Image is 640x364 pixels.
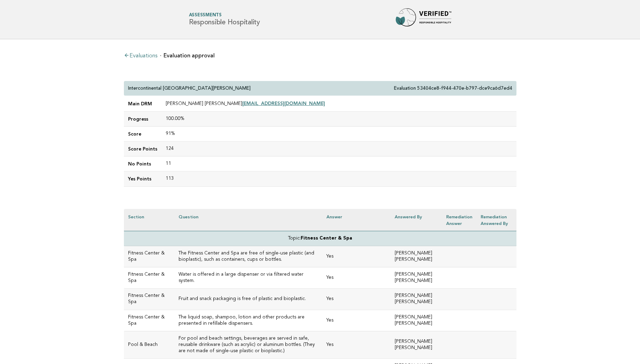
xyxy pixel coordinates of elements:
[322,310,390,331] td: Yes
[322,289,390,310] td: Yes
[124,231,516,246] td: Topic:
[124,310,174,331] td: Fitness Center & Spa
[161,141,516,156] td: 124
[179,335,318,354] h3: For pool and beach settings, beverages are served in safe, reusable drinkware (such as acrylic) o...
[476,209,516,231] th: Remediation Answered by
[390,267,442,289] td: [PERSON_NAME] [PERSON_NAME]
[390,246,442,267] td: [PERSON_NAME] [PERSON_NAME]
[396,8,451,31] img: Forbes Travel Guide
[161,112,516,127] td: 100.00%
[124,96,161,112] td: Main DRM
[179,250,318,263] h3: The Fitness Center and Spa are free of single-use plastic (and bioplastic), such as containers, c...
[390,331,442,358] td: [PERSON_NAME] [PERSON_NAME]
[390,209,442,231] th: Answered by
[124,127,161,141] td: Score
[322,267,390,289] td: Yes
[161,171,516,186] td: 113
[161,96,516,112] td: [PERSON_NAME] [PERSON_NAME]
[128,85,251,91] p: Intercontinental [GEOGRAPHIC_DATA][PERSON_NAME]
[124,289,174,310] td: Fitness Center & Spa
[442,209,476,231] th: Remediation Answer
[124,209,174,231] th: Section
[390,310,442,331] td: [PERSON_NAME] [PERSON_NAME]
[179,296,318,302] h3: Fruit and snack packaging is free of plastic and bioplastic.
[124,171,161,186] td: Yes Points
[179,314,318,327] h3: The liquid soap, shampoo, lotion and other products are presented in refillable dispensers.
[124,53,157,59] a: Evaluations
[124,141,161,156] td: Score Points
[179,272,318,284] h3: Water is offered in a large dispenser or via filtered water system.
[394,85,512,91] p: Evaluation 53404ce8-f944-470e-b797-dce9ca6d7ed4
[322,246,390,267] td: Yes
[124,246,174,267] td: Fitness Center & Spa
[174,209,322,231] th: Question
[189,13,260,26] h1: Responsible Hospitality
[124,331,174,358] td: Pool & Beach
[124,112,161,127] td: Progress
[322,209,390,231] th: Answer
[189,13,260,18] span: Assessments
[124,156,161,171] td: No Points
[301,236,352,241] strong: Fitness Center & Spa
[124,267,174,289] td: Fitness Center & Spa
[160,53,215,58] li: Evaluation approval
[390,289,442,310] td: [PERSON_NAME] [PERSON_NAME]
[161,156,516,171] td: 11
[161,127,516,141] td: 91%
[242,100,325,106] a: [EMAIL_ADDRESS][DOMAIN_NAME]
[322,331,390,358] td: Yes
